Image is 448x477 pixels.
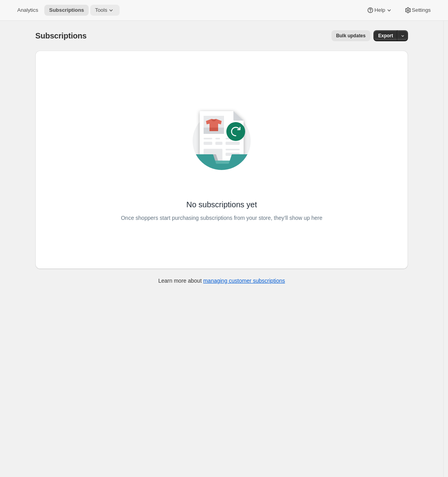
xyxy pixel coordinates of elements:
p: Learn more about [158,277,285,285]
span: Analytics [17,7,38,13]
span: Help [374,7,385,13]
p: Once shoppers start purchasing subscriptions from your store, they’ll show up here [121,212,322,223]
p: No subscriptions yet [186,199,257,210]
button: Export [373,30,398,41]
button: Subscriptions [44,5,89,16]
button: Help [362,5,397,16]
a: managing customer subscriptions [203,278,285,284]
span: Subscriptions [49,7,84,13]
button: Bulk updates [331,30,370,41]
button: Tools [90,5,120,16]
button: Analytics [13,5,43,16]
span: Export [378,33,393,39]
span: Bulk updates [336,33,366,39]
span: Settings [412,7,431,13]
span: Tools [95,7,107,13]
span: Subscriptions [35,31,87,40]
button: Settings [399,5,435,16]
